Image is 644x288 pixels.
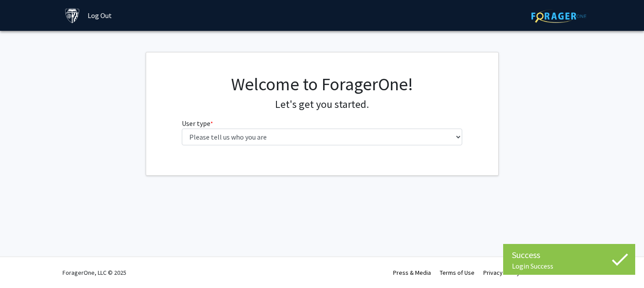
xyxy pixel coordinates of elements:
a: Terms of Use [440,269,475,277]
img: ForagerOne Logo [531,9,586,23]
div: Success [512,248,626,262]
h1: Welcome to ForagerOne! [182,74,462,95]
h4: Let's get you started. [182,98,462,111]
a: Press & Media [393,269,431,277]
div: Login Success [512,262,626,270]
img: Johns Hopkins University Logo [65,8,80,23]
a: Privacy Policy [483,269,520,277]
label: User type [182,118,213,129]
div: ForagerOne, LLC © 2025 [63,257,126,288]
